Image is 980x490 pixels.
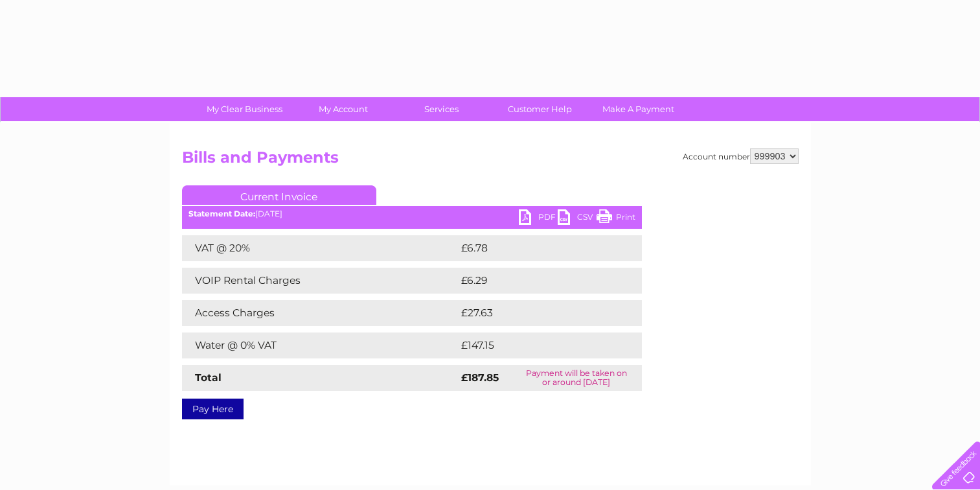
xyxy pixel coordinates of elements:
a: CSV [558,209,597,228]
td: VOIP Rental Charges [182,268,458,294]
td: £6.78 [458,235,611,261]
a: Make A Payment [585,97,692,121]
a: Print [597,209,635,228]
a: Current Invoice [182,185,376,205]
div: [DATE] [182,209,642,218]
td: Access Charges [182,300,458,326]
h2: Bills and Payments [182,148,799,173]
td: £27.63 [458,300,615,326]
b: Statement Date: [188,209,255,218]
strong: £187.85 [461,371,499,384]
td: VAT @ 20% [182,235,458,261]
strong: Total [195,371,222,384]
a: My Clear Business [191,97,298,121]
a: My Account [290,97,396,121]
a: Services [388,97,495,121]
a: PDF [519,209,558,228]
td: Water @ 0% VAT [182,332,458,358]
td: £6.29 [458,268,611,294]
td: Payment will be taken on or around [DATE] [511,365,641,391]
a: Customer Help [486,97,593,121]
a: Pay Here [182,399,244,419]
td: £147.15 [458,332,616,358]
div: Account number [683,148,799,164]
